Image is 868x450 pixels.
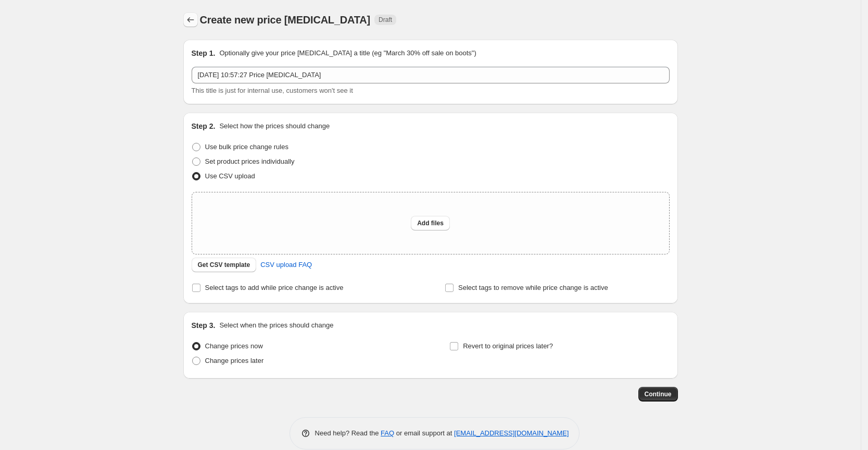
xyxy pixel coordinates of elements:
a: [EMAIL_ADDRESS][DOMAIN_NAME] [454,429,569,437]
button: Add files [411,216,450,230]
span: This title is just for internal use, customers won't see it [192,87,353,94]
span: CSV upload FAQ [260,260,312,270]
span: or email support at [394,429,454,437]
span: Draft [379,16,392,24]
span: Get CSV template [198,261,250,269]
span: Select tags to add while price change is active [205,284,344,291]
h2: Step 3. [192,320,216,331]
button: Price change jobs [183,13,198,27]
span: Add files [417,219,444,227]
span: Continue [645,390,672,398]
a: FAQ [381,429,394,437]
span: Revert to original prices later? [463,342,553,350]
button: Continue [638,387,678,402]
span: Create new price [MEDICAL_DATA] [200,14,371,26]
h2: Step 2. [192,121,216,131]
span: Use bulk price change rules [205,143,288,151]
a: CSV upload FAQ [254,257,318,273]
span: Select tags to remove while price change is active [458,284,608,291]
span: Set product prices individually [205,157,295,165]
h2: Step 1. [192,48,216,58]
button: Get CSV template [192,258,257,272]
span: Change prices now [205,342,263,350]
p: Select how the prices should change [219,121,330,131]
span: Need help? Read the [315,429,381,437]
p: Optionally give your price [MEDICAL_DATA] a title (eg "March 30% off sale on boots") [219,48,476,58]
span: Change prices later [205,357,264,364]
p: Select when the prices should change [219,320,333,331]
span: Use CSV upload [205,172,255,180]
input: 30% off holiday sale [192,67,670,83]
